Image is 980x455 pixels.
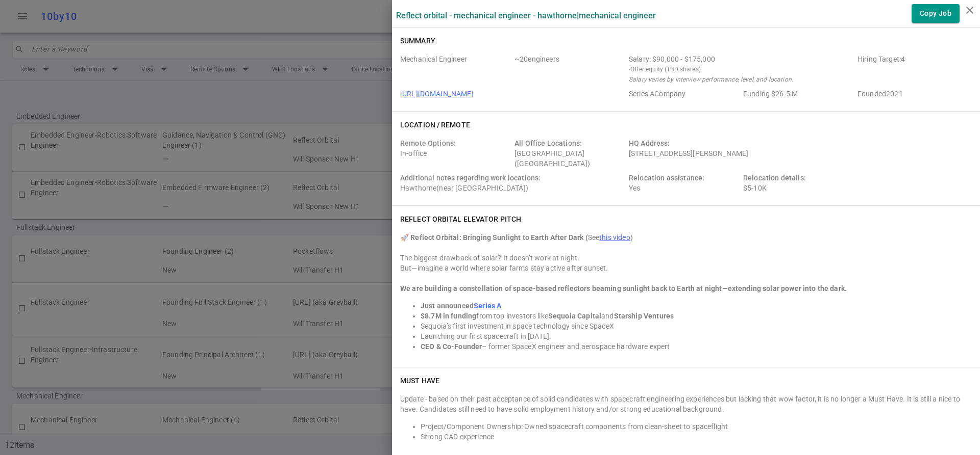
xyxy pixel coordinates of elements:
strong: Sequoia Capital [548,312,601,320]
strong: $8.7M in funding [421,312,476,320]
a: Series A [474,302,501,310]
span: Relocation details: [743,174,806,182]
span: Employer Founded [857,89,968,99]
li: from top investors like and [421,311,972,321]
span: Relocation assistance: [629,174,704,182]
div: Hawthorne(near [GEOGRAPHIC_DATA]) [400,173,625,193]
div: [STREET_ADDRESS][PERSON_NAME] [629,138,853,169]
span: Employer Stage e.g. Series A [629,89,739,99]
div: The biggest drawback of solar? It doesn’t work at night. [400,253,972,263]
h6: Reflect Orbital elevator pitch [400,214,521,224]
a: [URL][DOMAIN_NAME] [400,90,474,98]
h6: Must Have [400,376,439,386]
a: this video [599,233,630,242]
small: - Offer equity (TBD shares) [629,64,853,74]
span: Project/Component Ownership: Owned spacecraft components from clean-sheet to spaceflight [421,422,728,431]
span: Employer Founding [743,89,853,99]
div: See ) [400,232,972,243]
span: Additional notes regarding work locations: [400,174,541,182]
strong: CEO & Co-Founder [421,342,482,351]
button: Copy Job [912,4,960,23]
li: – former SpaceX engineer and aerospace hardware expert [421,341,972,352]
span: Company URL [400,89,625,99]
span: Hiring Target [857,54,968,85]
div: [GEOGRAPHIC_DATA] ([GEOGRAPHIC_DATA]) [514,138,625,169]
div: In-office [400,138,510,169]
span: Team Count [514,54,625,85]
li: Sequoia’s first investment in space technology since SpaceX [421,321,972,331]
strong: Just announced [421,302,474,310]
strong: 🚀 Reflect Orbital: Bringing Sunlight to Earth After Dark ( [400,233,588,242]
h6: Location / Remote [400,120,470,130]
strong: Starship Ventures [614,312,674,320]
i: Salary varies by interview performance, level, and location. [629,76,793,83]
label: Reflect Orbital - Mechanical Engineer - Hawthorne | Mechanical Engineer [396,11,656,20]
i: close [964,4,976,16]
span: Roles [400,54,510,85]
span: Remote Options: [400,139,456,147]
div: Yes [629,173,739,193]
span: All Office Locations: [514,139,582,147]
strong: We are building a constellation of space-based reflectors beaming sunlight back to Earth at night... [400,284,847,292]
span: HQ Address: [629,139,670,147]
div: $5-10K [743,173,853,193]
div: Salary Range [629,54,853,64]
li: Launching our first spacecraft in [DATE]. [421,331,972,341]
div: Update - based on their past acceptance of solid candidates with spacecraft engineering experienc... [400,394,972,414]
span: Strong CAD experience [421,433,494,441]
h6: Summary [400,36,435,46]
div: But—imagine a world where solar farms stay active after sunset. [400,263,972,273]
